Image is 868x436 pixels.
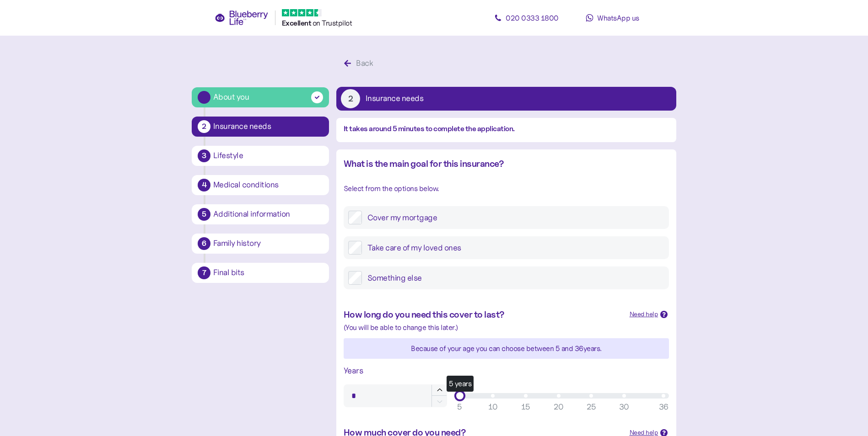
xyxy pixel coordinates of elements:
[198,120,210,133] div: 2
[313,18,352,27] span: on Trustpilot
[344,123,669,135] div: It takes around 5 minutes to complete the application.
[344,364,669,377] div: Years
[659,401,669,413] div: 36
[198,208,210,221] div: 5
[587,401,596,413] div: 25
[213,122,323,131] div: Insurance needs
[506,13,559,22] span: 020 0333 1800
[362,211,664,224] label: Cover my mortgage
[198,266,210,279] div: 7
[362,241,664,255] label: Take care of my loved ones
[213,269,323,277] div: Final bits
[344,157,669,171] div: What is the main goal for this insurance?
[213,152,323,160] div: Lifestyle
[192,146,329,166] button: 3Lifestyle
[554,401,564,413] div: 20
[192,117,329,137] button: 2Insurance needs
[213,239,323,248] div: Family history
[341,89,360,108] div: 2
[571,9,654,27] a: WhatsApp us
[282,19,313,27] span: Excellent ️
[344,308,622,322] div: How long do you need this cover to last?
[213,181,323,189] div: Medical conditions
[366,95,424,103] div: Insurance needs
[344,322,669,333] div: (You will be able to change this later.)
[485,9,568,27] a: 020 0333 1800
[213,91,249,103] div: About you
[597,13,639,22] span: WhatsApp us
[198,179,210,191] div: 4
[344,183,669,194] div: Select from the options below.
[213,210,323,218] div: Additional information
[336,54,383,73] button: Back
[192,204,329,224] button: 5Additional information
[198,237,210,250] div: 6
[192,234,329,254] button: 6Family history
[344,343,669,354] div: Because of your age you can choose between 5 and 36 years.
[198,149,210,162] div: 3
[457,401,463,413] div: 5
[192,263,329,283] button: 7Final bits
[521,401,530,413] div: 15
[630,309,658,319] div: Need help
[619,401,629,413] div: 30
[336,87,676,111] button: 2Insurance needs
[192,175,329,195] button: 4Medical conditions
[488,401,498,413] div: 10
[356,57,373,69] div: Back
[362,271,664,285] label: Something else
[192,87,329,107] button: About you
